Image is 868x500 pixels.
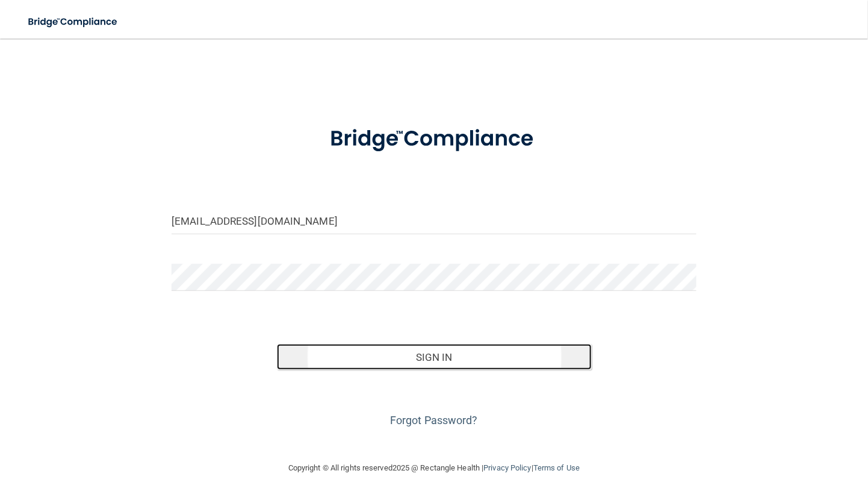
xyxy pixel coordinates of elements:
[277,344,592,370] button: Sign In
[533,463,580,472] a: Terms of Use
[172,207,696,234] input: Email
[214,449,654,487] div: Copyright © All rights reserved 2025 @ Rectangle Health | |
[18,10,129,34] img: bridge_compliance_login_screen.278c3ca4.svg
[308,111,561,167] img: bridge_compliance_login_screen.278c3ca4.svg
[390,414,478,427] a: Forgot Password?
[483,463,531,472] a: Privacy Policy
